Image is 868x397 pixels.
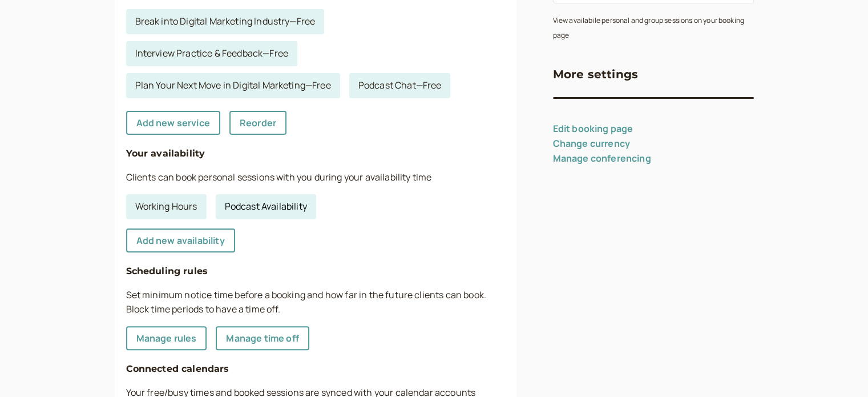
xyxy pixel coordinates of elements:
[126,194,207,219] a: Working Hours
[126,288,505,318] p: Set minimum notice time before a booking and how far in the future clients can book. Block time p...
[553,15,744,40] small: View availabile personal and group sessions on your booking page
[553,122,633,135] a: Edit booking page
[126,73,340,98] a: Plan Your Next Move in Digital Marketing—Free
[553,65,639,83] h3: More settings
[126,362,505,376] h4: Connected calendars
[216,194,316,219] a: Podcast Availability
[126,326,207,350] a: Manage rules
[126,170,505,185] p: Clients can book personal sessions with you during your availability time
[126,9,325,34] a: Break into Digital Marketing Industry—Free
[216,326,309,350] a: Manage time off
[553,152,651,165] a: Manage conferencing
[349,73,451,98] a: Podcast Chat—Free
[229,111,286,135] a: Reorder
[553,137,630,150] a: Change currency
[126,228,235,252] a: Add new availability
[811,342,868,397] iframe: Chat Widget
[126,146,505,161] h4: Your availability
[126,41,297,66] a: Interview Practice & Feedback—Free
[126,264,505,279] h4: Scheduling rules
[126,111,220,135] a: Add new service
